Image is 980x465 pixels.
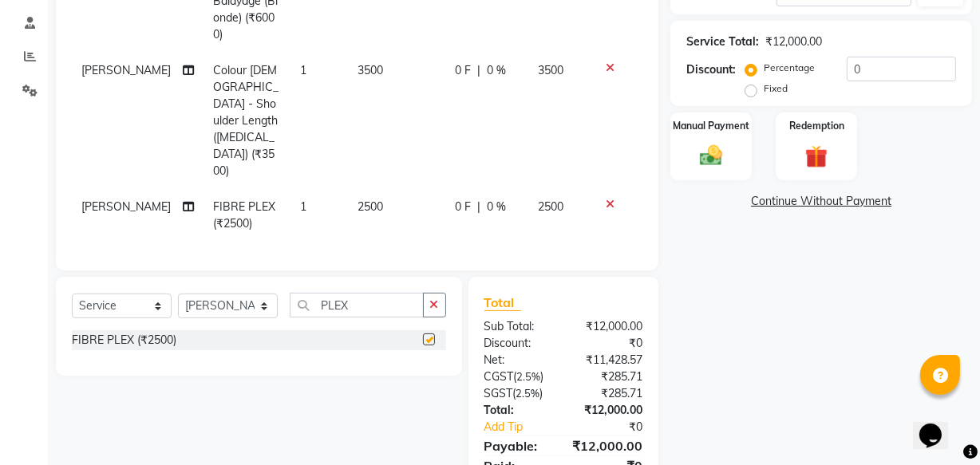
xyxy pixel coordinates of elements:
div: ( ) [472,368,563,385]
div: Payable: [472,436,561,455]
div: Service Total: [686,33,759,50]
span: SGST [484,386,513,400]
span: 0 % [487,62,506,79]
span: 0 % [487,199,506,215]
span: CGST [484,369,514,384]
div: Discount: [472,335,563,352]
span: FIBRE PLEX (₹2500) [213,199,275,231]
div: ₹12,000.00 [560,436,654,455]
img: _gift.svg [798,143,835,171]
div: ₹12,000.00 [563,318,654,335]
span: 0 F [455,199,471,215]
div: ₹0 [579,419,654,435]
span: [PERSON_NAME] [81,63,171,77]
div: Discount: [686,61,736,78]
div: ₹12,000.00 [563,402,654,419]
label: Manual Payment [673,119,749,133]
span: 3500 [358,63,383,77]
span: 3500 [538,63,563,77]
span: 2500 [538,199,563,214]
div: Sub Total: [472,318,563,335]
span: 2500 [358,199,383,214]
input: Search or Scan [290,293,424,317]
span: 1 [300,199,306,214]
iframe: chat widget [913,401,964,449]
span: 0 F [455,62,471,79]
span: Colour [DEMOGRAPHIC_DATA] - Shoulder Length ([MEDICAL_DATA]) (₹3500) [213,63,279,178]
div: Net: [472,352,563,368]
div: ₹285.71 [563,368,654,385]
div: ( ) [472,385,563,402]
span: [PERSON_NAME] [81,199,171,214]
span: 1 [300,63,306,77]
div: ₹285.71 [563,385,654,402]
div: ₹12,000.00 [765,33,822,50]
label: Fixed [764,81,788,96]
div: ₹11,428.57 [563,352,654,368]
img: _cash.svg [693,143,729,169]
div: Total: [472,402,563,419]
span: | [477,62,480,79]
span: 2.5% [516,387,540,400]
span: | [477,199,480,215]
div: FIBRE PLEX (₹2500) [72,332,176,349]
span: Total [484,294,521,311]
a: Continue Without Payment [674,193,969,210]
span: 2.5% [517,370,541,383]
a: Add Tip [472,419,579,435]
div: ₹0 [563,335,654,352]
label: Percentage [764,61,815,75]
label: Redemption [789,119,844,133]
